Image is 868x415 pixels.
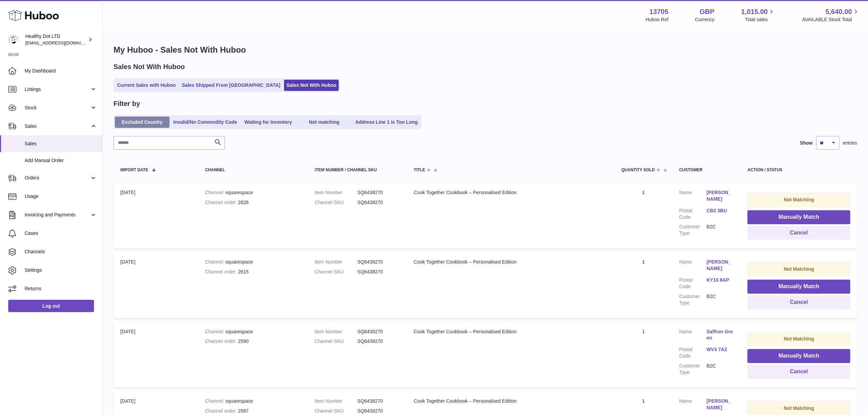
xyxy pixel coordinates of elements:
[25,40,100,45] span: [EMAIL_ADDRESS][DOMAIN_NAME]
[25,33,87,46] div: Healthy Dot LTD
[25,123,90,130] span: Sales
[25,285,97,292] span: Returns
[649,7,668,16] strong: 13705
[646,16,668,23] div: Huboo Ref
[741,7,768,16] span: 1,015.00
[695,16,715,23] div: Currency
[8,300,94,312] a: Log out
[745,16,775,23] span: Total sales
[25,193,97,200] span: Usage
[25,68,97,74] span: My Dashboard
[25,249,97,255] span: Channels
[741,7,776,23] a: 1,015.00 Total sales
[700,7,714,16] strong: GBP
[25,140,97,147] span: Sales
[25,267,97,273] span: Settings
[802,7,860,23] a: 5,640.00 AVAILABLE Stock Total
[25,105,90,111] span: Stock
[8,35,18,45] img: internalAdmin-13705@internal.huboo.com
[25,157,97,164] span: Add Manual Order
[25,86,90,93] span: Listings
[25,175,90,181] span: Orders
[25,230,97,237] span: Cases
[802,16,860,23] span: AVAILABLE Stock Total
[825,7,852,16] span: 5,640.00
[25,212,90,218] span: Invoicing and Payments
